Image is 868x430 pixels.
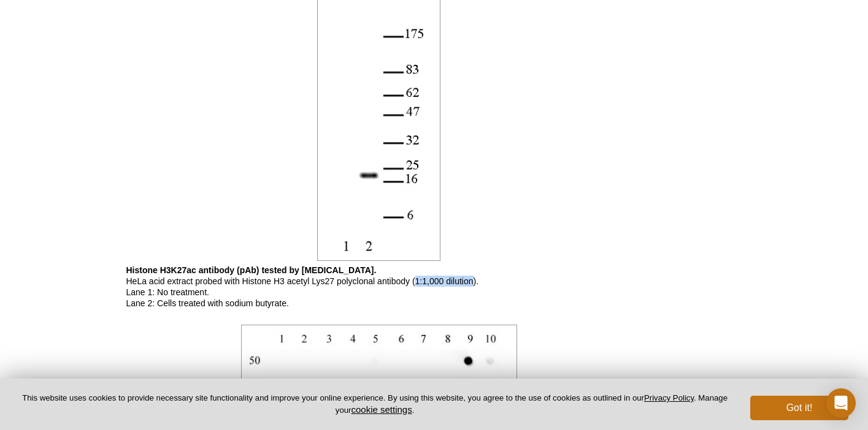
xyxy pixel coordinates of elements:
button: cookie settings [351,404,412,415]
button: Got it! [750,396,848,420]
a: Privacy Policy [644,393,694,402]
img: Histone H3K27ac antibody (pAb) tested by dot blot analysis. [241,325,517,426]
p: HeLa acid extract probed with Histone H3 acetyl Lys27 polyclonal antibody (1:1,000 dilution). Lan... [126,265,632,309]
div: Open Intercom Messenger [826,388,856,418]
b: Histone H3K27ac antibody (pAb) tested by [MEDICAL_DATA]. [126,265,377,275]
p: This website uses cookies to provide necessary site functionality and improve your online experie... [20,393,730,416]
